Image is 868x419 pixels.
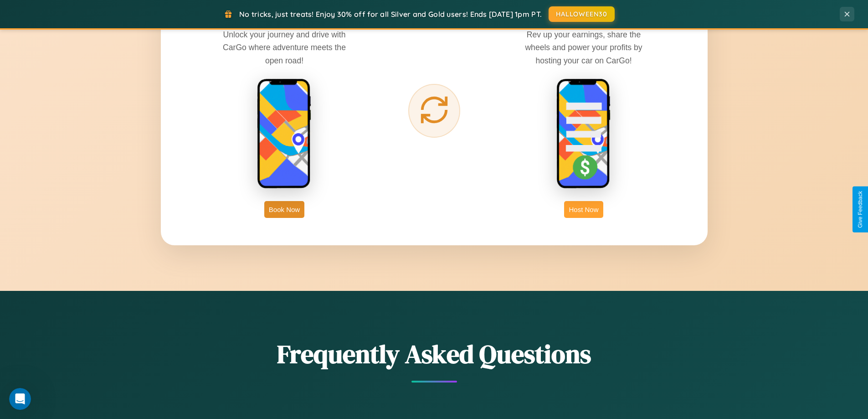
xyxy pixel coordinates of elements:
[556,78,611,190] img: host phone
[515,28,652,67] p: Rev up your earnings, share the wheels and power your profits by hosting your car on CarGo!
[857,191,863,228] div: Give Feedback
[264,201,304,218] button: Book Now
[239,10,542,19] span: No tricks, just treats! Enjoy 30% off for all Silver and Gold users! Ends [DATE] 1pm PT.
[216,28,353,67] p: Unlock your journey and drive with CarGo where adventure meets the open road!
[257,78,312,190] img: rent phone
[549,6,615,22] button: HALLOWEEN30
[161,336,708,372] h2: Frequently Asked Questions
[9,388,31,410] iframe: Intercom live chat
[564,201,603,218] button: Host Now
